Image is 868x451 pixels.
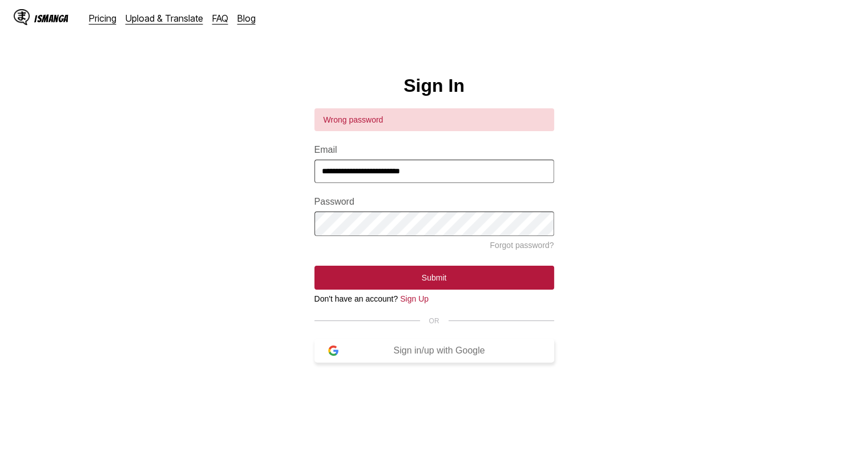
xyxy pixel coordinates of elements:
a: Upload & Translate [126,13,203,24]
label: Password [314,197,554,207]
a: Blog [237,13,256,24]
button: Submit [314,266,554,290]
div: Sign in/up with Google [338,346,540,356]
a: Forgot password? [490,241,554,250]
div: OR [314,317,554,325]
a: Pricing [89,13,116,24]
div: Ismanga [34,13,68,24]
label: Email [314,145,554,155]
div: Wrong password [314,108,554,131]
button: Sign in/up with Google [314,339,554,363]
div: Don't have an account? [314,294,554,303]
a: IsManga LogoIsmanga [14,9,89,27]
a: FAQ [212,13,228,24]
h1: Sign In [403,75,465,96]
img: IsManga Logo [14,9,30,25]
a: Sign Up [400,294,429,303]
img: google-logo [328,346,338,356]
